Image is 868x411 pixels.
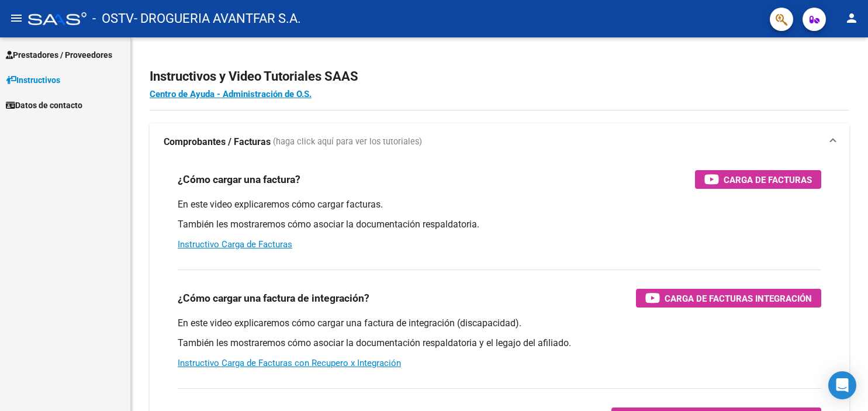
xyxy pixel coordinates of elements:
[665,291,812,306] span: Carga de Facturas Integración
[178,317,821,330] p: En este video explicaremos cómo cargar una factura de integración (discapacidad).
[92,6,134,32] span: - OSTV
[150,65,849,88] h2: Instructivos y Video Tutoriales SAAS
[178,337,821,350] p: También les mostraremos cómo asociar la documentación respaldatoria y el legajo del afiliado.
[164,136,271,148] strong: Comprobantes / Facturas
[178,198,821,211] p: En este video explicaremos cómo cargar facturas.
[178,358,401,368] a: Instructivo Carga de Facturas con Recupero x Integración
[134,6,301,32] span: - DROGUERIA AVANTFAR S.A.
[178,171,300,188] h3: ¿Cómo cargar una factura?
[695,170,821,189] button: Carga de Facturas
[828,371,856,399] div: Open Intercom Messenger
[724,172,812,187] span: Carga de Facturas
[150,123,849,161] mat-expansion-panel-header: Comprobantes / Facturas (haga click aquí para ver los tutoriales)
[6,74,60,87] span: Instructivos
[178,218,821,231] p: También les mostraremos cómo asociar la documentación respaldatoria.
[6,49,112,61] span: Prestadores / Proveedores
[636,289,821,308] button: Carga de Facturas Integración
[150,89,312,99] a: Centro de Ayuda - Administración de O.S.
[178,239,292,250] a: Instructivo Carga de Facturas
[6,99,82,112] span: Datos de contacto
[845,11,859,25] mat-icon: person
[273,136,422,148] span: (haga click aquí para ver los tutoriales)
[9,11,23,25] mat-icon: menu
[178,290,369,306] h3: ¿Cómo cargar una factura de integración?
